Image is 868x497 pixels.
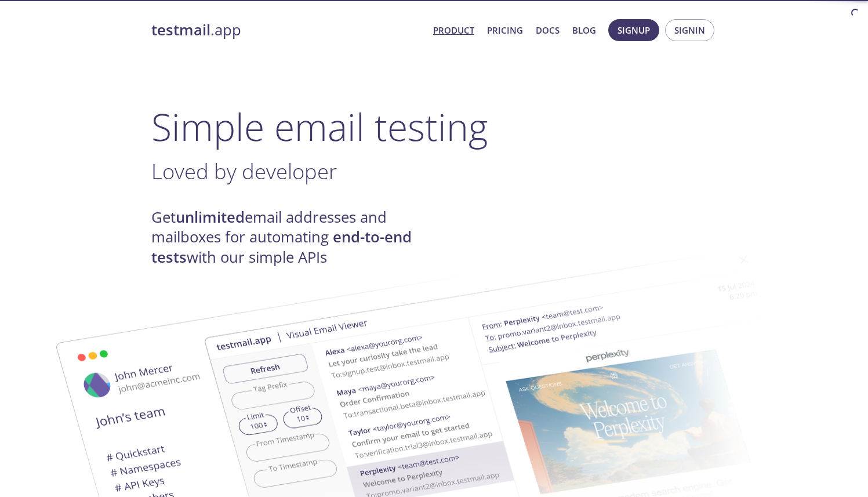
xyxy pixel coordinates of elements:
[151,20,424,40] a: testmail.app
[151,104,717,149] h1: Simple email testing
[151,208,434,267] h4: Get email addresses and mailboxes for automating with our simple APIs
[151,157,337,186] span: Loved by developer
[536,23,560,38] a: Docs
[176,207,245,227] strong: unlimited
[487,23,523,38] a: Pricing
[618,23,650,38] span: Signup
[151,227,412,267] strong: end-to-end tests
[674,23,705,38] span: Signin
[608,19,659,41] button: Signup
[665,19,714,41] button: Signin
[433,23,474,38] a: Product
[151,20,210,40] strong: testmail
[572,23,596,38] a: Blog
